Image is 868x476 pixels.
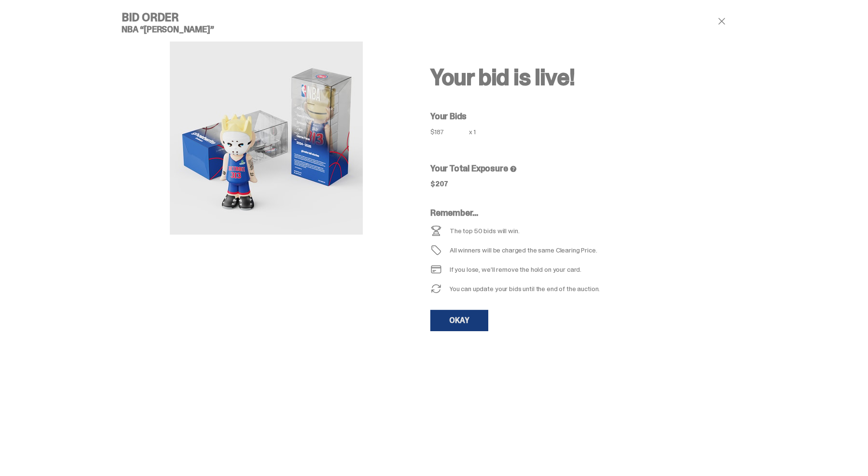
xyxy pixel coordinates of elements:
h5: NBA “[PERSON_NAME]” [122,25,411,34]
div: $207 [430,181,448,187]
h4: Bid Order [122,12,411,23]
div: $187 [430,128,469,135]
div: The top 50 bids will win. [450,227,520,234]
div: x 1 [469,128,484,141]
h2: Your bid is live! [430,66,739,89]
h5: Your Total Exposure [430,164,739,173]
h5: Your Bids [430,112,739,121]
div: All winners will be charged the same Clearing Price. [450,247,677,253]
h5: Remember... [430,209,677,217]
div: You can update your bids until the end of the auction. [450,285,600,292]
a: OKAY [430,310,488,331]
div: If you lose, we’ll remove the hold on your card. [450,266,581,273]
img: product image [170,42,363,235]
